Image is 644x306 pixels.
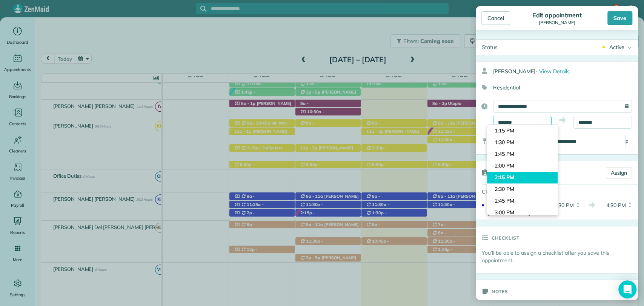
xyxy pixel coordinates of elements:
span: 1:30 PM [548,201,574,217]
a: Assign [606,167,632,178]
span: 4:30 PM [600,201,626,217]
li: 1:45 PM [487,148,558,160]
div: Cleaners [476,185,529,198]
li: 2:45 PM [487,195,558,207]
div: Residential [476,81,632,94]
div: Active [609,43,624,51]
li: 1:30 PM [487,137,558,148]
li: 2:30 PM [487,183,558,195]
div: [PERSON_NAME] [530,20,584,25]
p: You’ll be able to assign a checklist after you save this appointment. [482,249,638,264]
span: · [536,68,537,75]
h3: Checklist [492,226,520,249]
span: View Details [539,68,570,75]
div: Cancel [481,11,510,25]
li: 3:00 PM [487,207,558,218]
div: Edit appointment [530,11,584,19]
li: 1:15 PM [487,125,558,137]
li: 2:00 PM [487,160,558,172]
div: Open Intercom Messenger [618,280,636,298]
div: Status [476,40,504,55]
h3: Notes [492,280,508,303]
div: Save [607,11,632,25]
div: [PERSON_NAME] [493,65,638,78]
li: 2:15 PM [487,172,558,183]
